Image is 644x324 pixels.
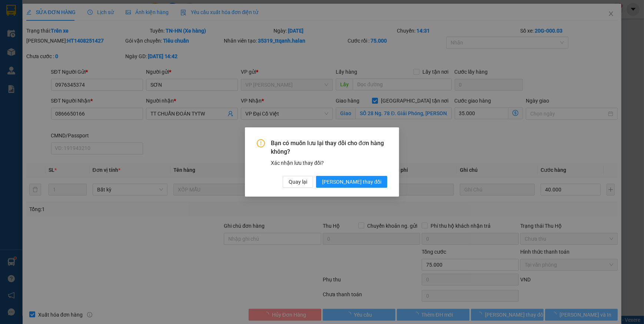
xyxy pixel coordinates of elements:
span: exclamation-circle [257,139,265,147]
button: Quay lại [283,176,313,188]
button: [PERSON_NAME] thay đổi [316,176,387,188]
span: Quay lại [289,178,307,186]
span: [PERSON_NAME] thay đổi [322,178,381,186]
div: Xác nhận lưu thay đổi? [271,159,387,167]
span: Bạn có muốn lưu lại thay đổi cho đơn hàng không? [271,139,387,156]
